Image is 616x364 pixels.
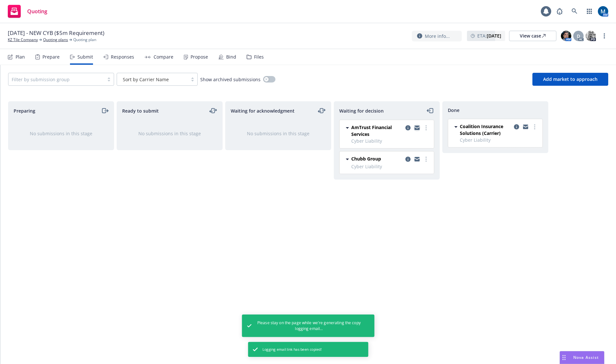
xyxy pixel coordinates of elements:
span: AmTrust Financial Services [351,124,403,138]
div: Propose [191,54,208,60]
a: Search [568,5,581,18]
img: photo [561,31,571,41]
span: ETA : [477,32,501,39]
a: more [600,32,608,40]
button: More info... [412,31,462,41]
div: Responses [111,54,134,60]
span: Cyber Liability [460,137,539,143]
a: more [422,155,430,163]
a: copy logging email [513,123,520,131]
img: photo [586,31,596,41]
span: Ready to submit [122,107,159,114]
a: Switch app [583,5,596,18]
span: Quoting plan [73,37,96,43]
a: more [422,124,430,132]
button: Nova Assist [560,351,604,364]
div: Prepare [42,54,60,60]
a: copy logging email [404,124,412,132]
div: View case [520,31,546,41]
span: Logging email link has been copied! [262,347,322,352]
div: Bind [226,54,236,60]
span: Done [448,107,459,114]
span: Coalition Insurance Solutions (Carrier) [460,123,511,137]
a: Report a Bug [553,5,566,18]
span: Quoting [27,9,47,14]
a: Quoting plans [43,37,68,43]
span: Please stay on the page while we're generating the copy logging email... [257,320,361,332]
span: Cyber Liability [351,138,430,144]
div: No submissions in this stage [127,130,212,137]
div: Files [254,54,264,60]
div: Submit [77,54,93,60]
a: moveRight [101,107,109,115]
span: Sort by Carrier Name [123,76,169,83]
a: moveLeft [426,107,434,115]
a: View case [509,31,556,41]
span: Sort by Carrier Name [120,76,184,83]
span: Add market to approach [543,76,598,82]
a: copy logging email [413,124,421,132]
button: Add market to approach [532,73,608,86]
a: copy logging email [413,155,421,163]
div: Plan [16,54,25,60]
span: Cyber Liability [351,163,430,170]
a: more [531,123,539,131]
span: Show archived submissions [200,76,261,83]
a: moveLeftRight [318,107,326,115]
span: Chubb Group [351,155,381,162]
span: Preparing [14,107,35,114]
a: Quoting [5,2,50,20]
a: copy logging email [404,155,412,163]
span: Waiting for decision [339,107,384,114]
a: moveLeftRight [209,107,217,115]
strong: [DATE] [487,33,501,39]
div: Drag to move [560,351,568,364]
span: [DATE] - NEW CYB ($5m Requirement) [8,29,104,37]
a: KZ Tile Company [8,37,38,43]
div: No submissions in this stage [236,130,320,137]
div: No submissions in this stage [19,130,103,137]
span: Nova Assist [573,355,599,360]
span: Waiting for acknowledgment [231,107,295,114]
img: photo [598,6,608,17]
span: More info... [425,33,450,39]
span: D [577,33,580,39]
a: copy logging email [522,123,529,131]
div: Compare [154,54,173,60]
